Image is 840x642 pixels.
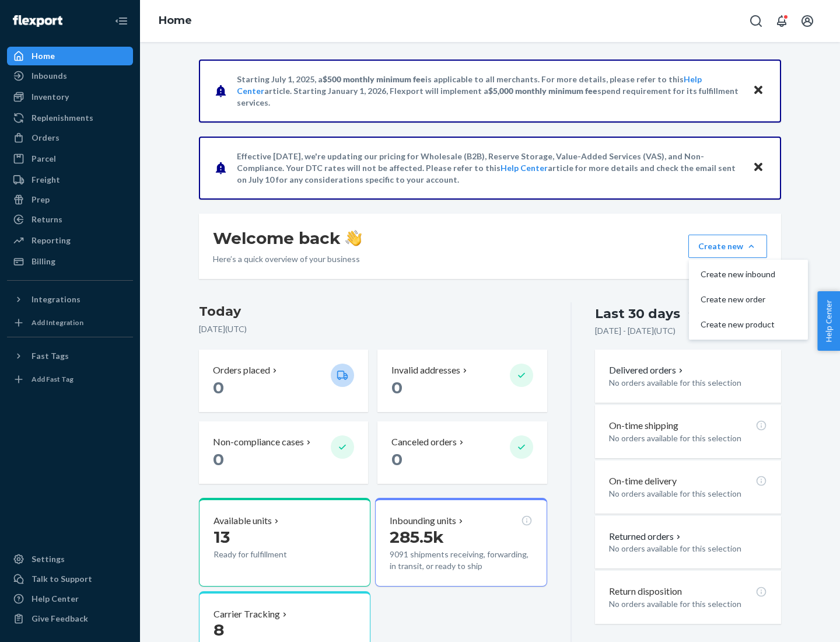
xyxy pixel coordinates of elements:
[7,252,133,271] a: Billing
[7,370,133,389] a: Add Fast Tag
[213,435,304,449] p: Non-compliance cases
[32,50,55,62] div: Home
[213,608,280,621] p: Carrier Tracking
[32,194,50,205] div: Prep
[213,228,362,249] h1: Welcome back
[751,82,766,99] button: Close
[691,262,806,287] button: Create new inbound
[377,421,547,484] button: Canceled orders 0
[609,585,682,598] p: Return disposition
[609,377,767,389] p: No orders available for this selection
[595,325,675,337] p: [DATE] - [DATE] ( UTC )
[32,350,69,362] div: Fast Tags
[609,432,767,444] p: No orders available for this selection
[213,514,272,528] p: Available units
[7,88,133,106] a: Inventory
[32,593,79,605] div: Help Center
[345,230,362,246] img: hand-wave emoji
[7,109,133,127] a: Replenishments
[391,378,402,397] span: 0
[32,294,80,305] div: Integrations
[213,549,321,560] p: Ready for fulfillment
[691,287,806,312] button: Create new order
[7,190,133,209] a: Prep
[32,153,56,165] div: Parcel
[32,112,93,124] div: Replenishments
[7,290,133,309] button: Integrations
[7,47,133,65] a: Home
[375,498,547,587] button: Inbounding units285.5k9091 shipments receiving, forwarding, in transit, or ready to ship
[213,253,362,265] p: Here’s a quick overview of your business
[7,589,133,608] a: Help Center
[13,15,62,27] img: Flexport logo
[7,170,133,189] a: Freight
[32,613,88,624] div: Give Feedback
[744,9,768,33] button: Open Search Box
[199,302,547,321] h3: Today
[7,210,133,229] a: Returns
[237,151,741,186] p: Effective [DATE], we're updating our pricing for Wholesale (B2B), Reserve Storage, Value-Added Se...
[7,347,133,365] button: Fast Tags
[199,323,547,335] p: [DATE] ( UTC )
[7,570,133,588] a: Talk to Support
[7,550,133,568] a: Settings
[7,67,133,85] a: Inbounds
[32,374,73,384] div: Add Fast Tag
[609,364,685,377] button: Delivered orders
[701,295,775,303] span: Create new order
[32,256,55,267] div: Billing
[390,549,532,572] p: 9091 shipments receiving, forwarding, in transit, or ready to ship
[149,4,201,38] ol: breadcrumbs
[32,317,83,327] div: Add Integration
[390,527,444,547] span: 285.5k
[609,488,767,500] p: No orders available for this selection
[32,91,69,103] div: Inventory
[688,235,767,258] button: Create newCreate new inboundCreate new orderCreate new product
[377,350,547,412] button: Invalid addresses 0
[32,235,71,246] div: Reporting
[213,364,270,377] p: Orders placed
[391,364,460,377] p: Invalid addresses
[609,543,767,554] p: No orders available for this selection
[609,474,677,488] p: On-time delivery
[595,305,680,323] div: Last 30 days
[237,74,741,109] p: Starting July 1, 2025, a is applicable to all merchants. For more details, please refer to this a...
[751,159,766,176] button: Close
[7,313,133,332] a: Add Integration
[390,514,456,528] p: Inbounding units
[199,350,368,412] button: Orders placed 0
[32,214,62,225] div: Returns
[391,449,402,469] span: 0
[7,128,133,147] a: Orders
[701,270,775,278] span: Create new inbound
[110,9,133,33] button: Close Navigation
[213,620,224,640] span: 8
[609,530,683,543] button: Returned orders
[213,378,224,397] span: 0
[199,498,370,587] button: Available units13Ready for fulfillment
[609,598,767,610] p: No orders available for this selection
[609,419,678,432] p: On-time shipping
[501,163,548,173] a: Help Center
[32,132,60,144] div: Orders
[32,70,67,82] div: Inbounds
[770,9,793,33] button: Open notifications
[323,74,425,84] span: $500 monthly minimum fee
[159,14,192,27] a: Home
[7,149,133,168] a: Parcel
[32,553,65,565] div: Settings
[199,421,368,484] button: Non-compliance cases 0
[488,86,597,96] span: $5,000 monthly minimum fee
[817,291,840,351] button: Help Center
[691,312,806,337] button: Create new product
[213,449,224,469] span: 0
[32,573,92,585] div: Talk to Support
[796,9,819,33] button: Open account menu
[391,435,457,449] p: Canceled orders
[7,609,133,628] button: Give Feedback
[32,174,60,186] div: Freight
[7,231,133,250] a: Reporting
